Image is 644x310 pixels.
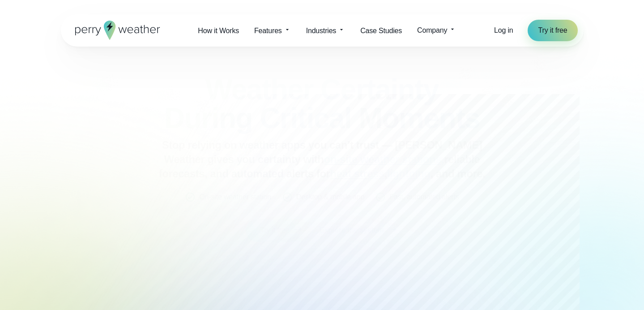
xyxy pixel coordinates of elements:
span: Try it free [538,25,567,36]
a: Log in [494,25,513,36]
span: Log in [494,26,513,34]
a: Case Studies [353,22,409,40]
span: How it Works [198,26,239,36]
span: Company [417,25,447,36]
a: Try it free [528,20,578,41]
span: Industries [306,26,337,36]
span: Case Studies [360,26,402,36]
a: How it Works [190,22,247,40]
span: Features [254,26,282,36]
